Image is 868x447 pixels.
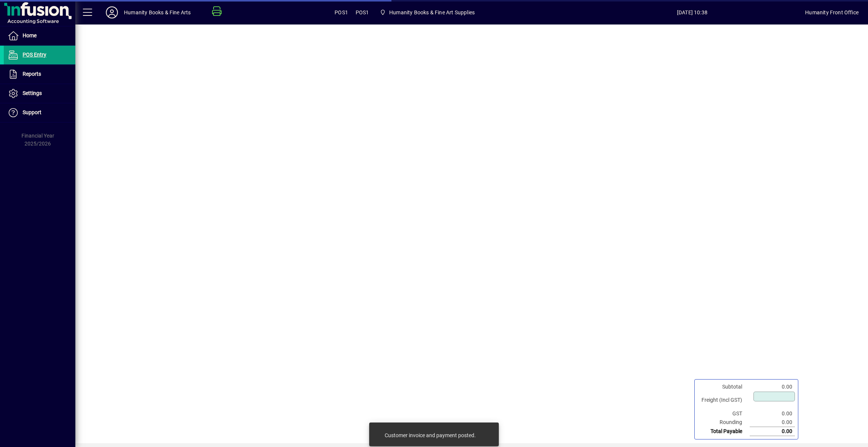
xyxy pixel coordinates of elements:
td: 0.00 [750,409,795,418]
td: Total Payable [698,427,750,436]
td: 0.00 [750,427,795,436]
span: Reports [23,71,41,77]
a: Home [4,26,75,45]
div: Humanity Front Office [805,6,859,18]
a: Support [4,103,75,122]
div: Humanity Books & Fine Arts [124,6,191,18]
div: Customer invoice and payment posted. [385,432,476,439]
td: Rounding [698,418,750,427]
span: Settings [23,90,42,96]
td: Freight (Incl GST) [698,391,750,409]
span: POS1 [356,6,369,18]
span: [DATE] 10:38 [579,6,805,18]
td: Subtotal [698,383,750,391]
span: Humanity Books & Fine Art Supplies [389,6,475,18]
span: Support [23,109,41,115]
span: Home [23,32,37,38]
span: POS1 [335,6,348,18]
button: Profile [100,6,124,19]
a: Settings [4,84,75,103]
a: Reports [4,65,75,84]
span: Humanity Books & Fine Art Supplies [377,6,478,19]
span: POS Entry [23,52,46,58]
td: 0.00 [750,418,795,427]
td: GST [698,409,750,418]
td: 0.00 [750,383,795,391]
